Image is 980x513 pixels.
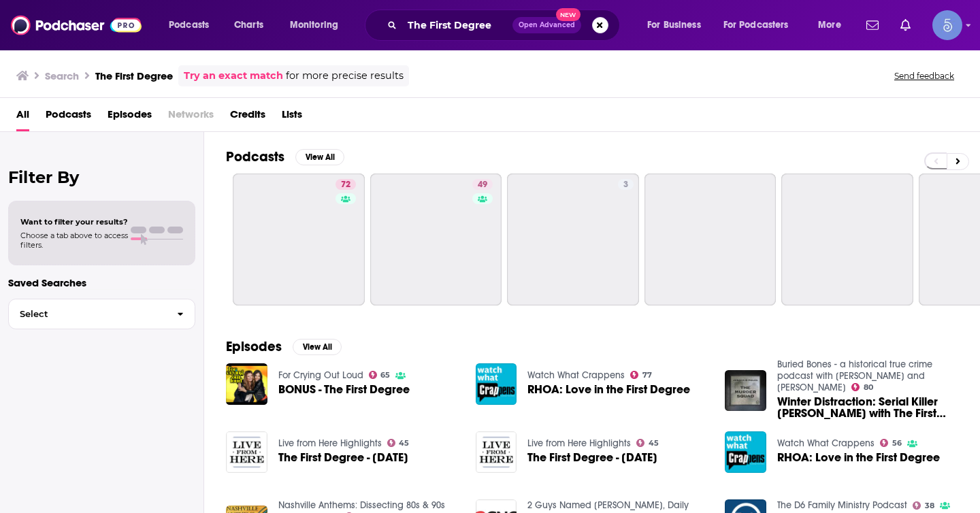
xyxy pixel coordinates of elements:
[8,276,195,289] p: Saved Searches
[20,231,128,250] span: Choose a tab above to access filters.
[725,370,766,412] img: Winter Distraction: Serial Killer Joel Rifkin with The First Degree
[861,14,884,37] a: Show notifications dropdown
[402,14,512,36] input: Search podcasts, credits, & more...
[226,338,282,355] h2: Episodes
[20,217,128,227] span: Want to filter your results?
[378,10,633,41] div: Search podcasts, credits, & more...
[8,167,195,187] h2: Filter By
[293,339,342,355] button: View All
[913,501,934,510] a: 38
[225,14,272,36] a: Charts
[723,16,789,35] span: For Podcasters
[234,16,263,35] span: Charts
[478,178,487,192] span: 49
[864,384,873,391] span: 80
[8,299,195,329] button: Select
[623,178,628,192] span: 3
[280,14,356,36] button: open menu
[341,178,350,192] span: 72
[777,437,875,449] a: Watch What Crappens
[286,68,404,84] span: for more precise results
[519,22,575,29] span: Open Advanced
[932,10,962,40] button: Show profile menu
[226,431,267,473] img: The First Degree - October 13, 2018
[636,439,659,447] a: 45
[46,103,91,131] a: Podcasts
[527,369,625,381] a: Watch What Crappens
[556,8,581,21] span: New
[226,148,284,165] h2: Podcasts
[108,103,152,131] a: Episodes
[527,452,657,463] a: The First Degree - March 30, 2019
[399,440,409,446] span: 45
[777,396,958,419] span: Winter Distraction: Serial Killer [PERSON_NAME] with The First Degree
[630,371,652,379] a: 77
[226,148,344,165] a: PodcastsView All
[777,396,958,419] a: Winter Distraction: Serial Killer Joel Rifkin with The First Degree
[808,14,858,36] button: open menu
[233,173,365,305] a: 72
[527,384,690,395] a: RHOA: Love in the First Degree
[642,372,652,378] span: 77
[507,173,639,305] a: 3
[370,173,502,305] a: 49
[512,17,581,33] button: Open AdvancedNew
[476,431,517,473] img: The First Degree - March 30, 2019
[230,103,265,131] a: Credits
[278,452,408,463] a: The First Degree - October 13, 2018
[777,452,940,463] a: RHOA: Love in the First Degree
[649,440,659,446] span: 45
[169,16,209,35] span: Podcasts
[290,16,338,35] span: Monitoring
[932,10,962,40] img: User Profile
[45,69,79,82] h3: Search
[472,179,493,190] a: 49
[282,103,302,131] a: Lists
[777,359,932,393] a: Buried Bones - a historical true crime podcast with Kate Winkler Dawson and Paul Holes
[336,179,356,190] a: 72
[278,452,408,463] span: The First Degree - [DATE]
[715,14,808,36] button: open menu
[184,68,283,84] a: Try an exact match
[892,440,902,446] span: 56
[638,14,718,36] button: open menu
[647,16,701,35] span: For Business
[851,383,873,391] a: 80
[890,70,958,82] button: Send feedback
[380,372,390,378] span: 65
[295,149,344,165] button: View All
[226,338,342,355] a: EpisodesView All
[16,103,29,131] a: All
[387,439,410,447] a: 45
[880,439,902,447] a: 56
[11,12,142,38] img: Podchaser - Follow, Share and Rate Podcasts
[527,437,631,449] a: Live from Here Highlights
[369,371,391,379] a: 65
[725,431,766,473] img: RHOA: Love in the First Degree
[618,179,634,190] a: 3
[278,384,410,395] a: BONUS - The First Degree
[159,14,227,36] button: open menu
[925,503,934,509] span: 38
[895,14,916,37] a: Show notifications dropdown
[932,10,962,40] span: Logged in as Spiral5-G1
[9,310,166,318] span: Select
[476,363,517,405] img: RHOA: Love in the First Degree
[278,437,382,449] a: Live from Here Highlights
[818,16,841,35] span: More
[226,363,267,405] img: BONUS - The First Degree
